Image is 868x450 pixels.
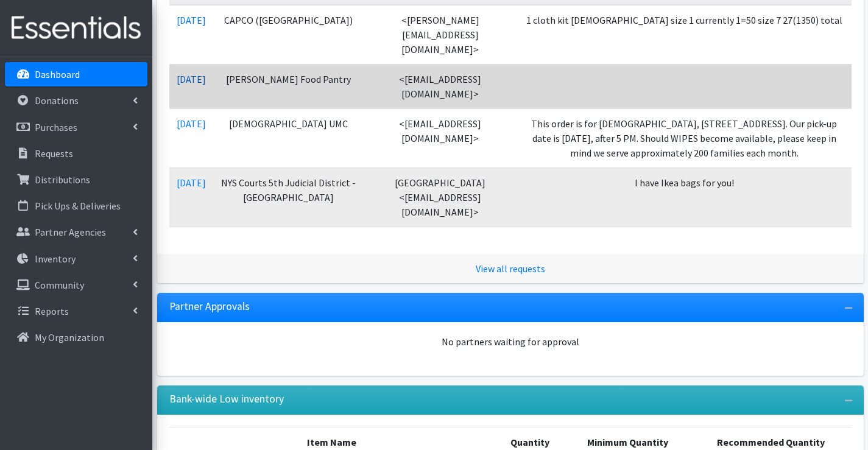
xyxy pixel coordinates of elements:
[5,299,147,323] a: Reports
[5,194,147,218] a: Pick Ups & Deliveries
[5,167,147,192] a: Distributions
[517,167,852,227] td: I have Ikea bags for you!
[35,200,121,212] p: Pick Ups & Deliveries
[5,62,147,86] a: Dashboard
[364,64,517,108] td: <[EMAIL_ADDRESS][DOMAIN_NAME]>
[5,325,147,350] a: My Organization
[5,8,147,49] img: HumanEssentials
[35,68,80,80] p: Dashboard
[364,167,517,227] td: [GEOGRAPHIC_DATA] <[EMAIL_ADDRESS][DOMAIN_NAME]>
[35,305,69,317] p: Reports
[177,177,206,189] a: [DATE]
[476,262,545,275] a: View all requests
[213,64,364,108] td: [PERSON_NAME] Food Pantry
[5,141,147,166] a: Requests
[35,226,106,238] p: Partner Agencies
[364,5,517,65] td: <[PERSON_NAME][EMAIL_ADDRESS][DOMAIN_NAME]>
[5,273,147,297] a: Community
[169,334,852,349] div: No partners waiting for approval
[35,147,73,160] p: Requests
[35,121,77,133] p: Purchases
[213,167,364,227] td: NYS Courts 5th Judicial District - [GEOGRAPHIC_DATA]
[213,108,364,167] td: [DEMOGRAPHIC_DATA] UMC
[5,220,147,244] a: Partner Agencies
[177,118,206,130] a: [DATE]
[177,73,206,85] a: [DATE]
[35,253,76,265] p: Inventory
[169,393,284,406] h3: Bank-wide Low inventory
[364,108,517,167] td: <[EMAIL_ADDRESS][DOMAIN_NAME]>
[517,108,852,167] td: This order is for [DEMOGRAPHIC_DATA], [STREET_ADDRESS]. Our pick-up date is [DATE], after 5 PM. S...
[5,247,147,271] a: Inventory
[35,94,79,107] p: Donations
[35,331,104,343] p: My Organization
[169,300,250,313] h3: Partner Approvals
[5,115,147,139] a: Purchases
[35,174,90,186] p: Distributions
[517,5,852,65] td: 1 cloth kit [DEMOGRAPHIC_DATA] size 1 currently 1=50 size 7 27(1350) total
[213,5,364,65] td: CAPCO ([GEOGRAPHIC_DATA])
[5,88,147,113] a: Donations
[177,14,206,26] a: [DATE]
[35,279,84,291] p: Community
